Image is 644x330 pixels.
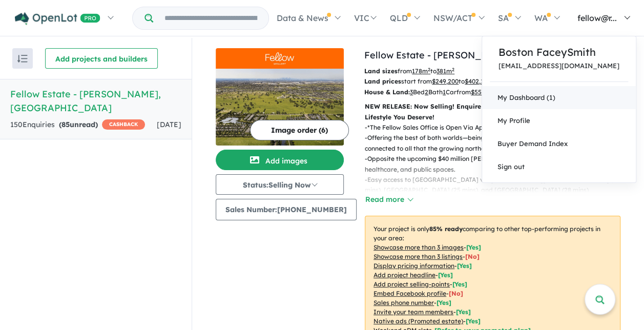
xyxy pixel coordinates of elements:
sup: 2 [428,67,430,72]
img: Fellow Estate - Wollert [216,69,344,146]
a: My Dashboard (1) [482,86,636,109]
p: NEW RELEASE: Now Selling! Enquire Now For The Location You Want With The Lifestyle You Deserve! [365,101,620,122]
button: Read more [365,194,413,205]
a: [EMAIL_ADDRESS][DOMAIN_NAME] [498,62,619,70]
img: Openlot PRO Logo White [15,12,100,25]
button: Add projects and builders [45,48,158,69]
b: Land prices [364,77,401,85]
u: Invite your team members [373,308,453,316]
u: 3 [410,88,413,96]
span: CASHBACK [102,119,145,130]
u: 381 m [437,67,454,75]
p: - Offering the best of both worlds—being close to nature and open space while staying connected t... [365,133,629,154]
p: - Easy access to [GEOGRAPHIC_DATA] via [PERSON_NAME][GEOGRAPHIC_DATA] (14 mins), [GEOGRAPHIC_DATA... [365,175,629,196]
span: to [430,67,454,75]
u: Sales phone number [373,299,434,306]
u: Embed Facebook profile [373,290,446,297]
p: start from [364,76,525,87]
u: Showcase more than 3 images [373,243,464,251]
span: [ Yes ] [457,262,472,270]
b: 85 % ready [429,225,463,233]
b: Land sizes [364,67,398,75]
button: Add images [216,150,344,170]
p: - *The Fellow Sales Office is Open Via Appointment Only* [365,122,629,133]
a: Boston FaceySmith [498,45,619,60]
button: Status:Selling Now [216,174,344,195]
input: Try estate name, suburb, builder or developer [155,7,266,29]
a: Fellow Estate - [PERSON_NAME] [364,49,512,61]
span: [ No ] [449,290,463,297]
a: Fellow Estate - Wollert LogoFellow Estate - Wollert [216,48,344,146]
button: Image order (6) [250,120,349,140]
strong: ( unread) [59,120,98,129]
span: [ Yes ] [437,299,451,306]
a: My Profile [482,109,636,132]
span: [Yes] [466,317,481,325]
p: from [364,66,525,76]
span: [ Yes ] [452,280,467,288]
u: Display pricing information [373,262,454,270]
u: $ 402,100 [465,77,491,85]
span: [ Yes ] [456,308,471,316]
p: - Opposite the upcoming $40 million [PERSON_NAME] town centre with childcare, healthcare, and pub... [365,154,629,175]
span: 85 [61,120,70,129]
a: Sign out [482,155,636,178]
p: Bed Bath Car from [364,87,525,97]
b: House & Land: [364,88,410,96]
u: Showcase more than 3 listings [373,253,463,260]
img: Fellow Estate - Wollert Logo [220,52,340,65]
span: to [459,77,491,85]
span: fellow@r... [577,13,617,23]
u: $ 554,520 [471,88,497,96]
span: [ Yes ] [438,271,453,279]
span: [ Yes ] [466,243,481,251]
u: Add project headline [373,271,435,279]
span: [DATE] [157,120,181,129]
img: sort.svg [17,55,28,63]
u: Add project selling-points [373,280,450,288]
u: 1 [443,88,446,96]
sup: 2 [452,67,454,72]
div: 150 Enquir ies [10,119,145,131]
a: Buyer Demand Index [482,132,636,155]
u: 2 [425,88,428,96]
button: Sales Number:[PHONE_NUMBER] [216,199,357,220]
h5: Fellow Estate - [PERSON_NAME] , [GEOGRAPHIC_DATA] [10,87,181,115]
span: [ No ] [465,253,480,260]
u: 178 m [412,67,430,75]
span: My Profile [497,116,530,125]
u: $ 249,200 [432,77,459,85]
u: Native ads (Promoted estate) [373,317,463,325]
